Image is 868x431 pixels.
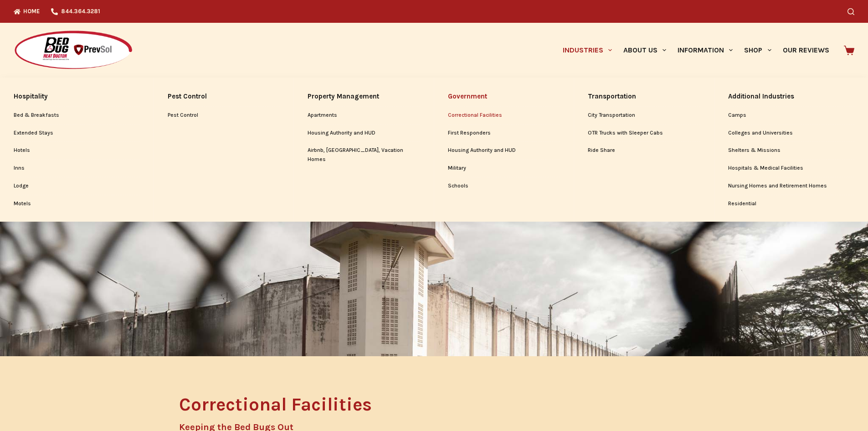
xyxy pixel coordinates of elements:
[308,125,420,142] a: Housing Authority and HUD
[14,125,140,142] a: Extended Stays
[728,107,855,124] a: Camps
[14,30,133,71] img: Prevsol/Bed Bug Heat Doctor
[308,107,420,124] a: Apartments
[777,23,835,78] a: Our Reviews
[14,177,140,195] a: Lodge
[14,142,140,159] a: Hotels
[728,142,855,159] a: Shelters & Missions
[448,125,560,142] a: First Responders
[308,142,420,168] a: Airbnb, [GEOGRAPHIC_DATA], Vacation Homes
[728,195,855,213] a: Residential
[14,87,140,106] a: Hospitality
[847,8,854,15] button: Search
[448,177,560,195] a: Schools
[448,160,560,177] a: Military
[14,195,140,213] a: Motels
[672,23,739,78] a: Information
[308,87,420,106] a: Property Management
[728,87,855,106] a: Additional Industries
[557,23,835,78] nav: Primary
[448,142,560,159] a: Housing Authority and HUD
[739,23,777,78] a: Shop
[14,160,140,177] a: Inns
[728,125,855,142] a: Colleges and Universities
[179,395,550,414] h1: Correctional Facilities
[168,87,280,106] a: Pest Control
[168,107,280,124] a: Pest Control
[588,125,700,142] a: OTR Trucks with Sleeper Cabs
[588,142,700,159] a: Ride Share
[448,87,560,106] a: Government
[588,107,700,124] a: City Transportation
[448,107,560,124] a: Correctional Facilities
[557,23,617,78] a: Industries
[14,107,140,124] a: Bed & Breakfasts
[728,160,855,177] a: Hospitals & Medical Facilities
[728,177,855,195] a: Nursing Homes and Retirement Homes
[617,23,672,78] a: About Us
[588,87,700,106] a: Transportation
